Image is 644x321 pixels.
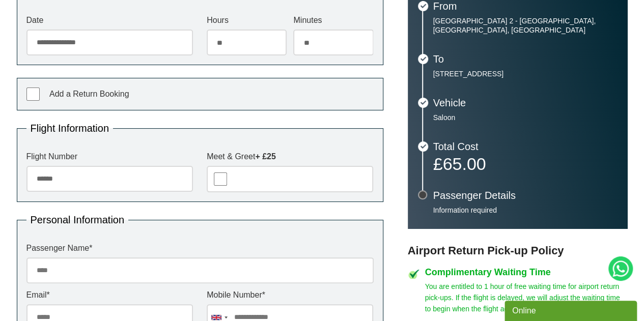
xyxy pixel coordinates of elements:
[26,215,129,225] legend: Personal Information
[26,244,374,252] label: Passenger Name
[26,291,193,299] label: Email
[505,299,639,321] iframe: chat widget
[26,16,193,24] label: Date
[293,16,373,24] label: Minutes
[433,1,618,11] h3: From
[425,281,628,314] p: You are entitled to 1 hour of free waiting time for airport return pick-ups. If the flight is del...
[433,190,618,200] h3: Passenger Details
[26,123,114,133] legend: Flight Information
[433,16,618,35] p: [GEOGRAPHIC_DATA] 2 - [GEOGRAPHIC_DATA], [GEOGRAPHIC_DATA], [GEOGRAPHIC_DATA]
[26,153,193,161] label: Flight Number
[26,87,40,101] input: Add a Return Booking
[255,152,275,161] strong: + £25
[207,16,287,24] label: Hours
[207,291,373,299] label: Mobile Number
[433,206,618,215] p: Information required
[433,113,618,122] p: Saloon
[433,54,618,64] h3: To
[425,268,628,277] h4: Complimentary Waiting Time
[49,90,129,98] span: Add a Return Booking
[433,157,618,171] p: £
[433,69,618,78] p: [STREET_ADDRESS]
[433,141,618,152] h3: Total Cost
[207,153,373,161] label: Meet & Greet
[433,98,618,108] h3: Vehicle
[442,154,486,173] span: 65.00
[408,244,628,257] h3: Airport Return Pick-up Policy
